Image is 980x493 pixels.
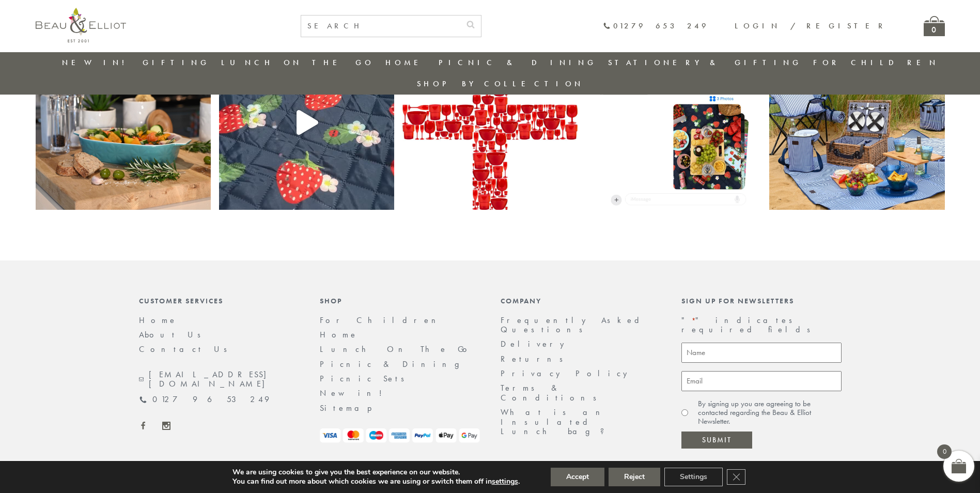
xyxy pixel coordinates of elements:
a: Lunch On The Go [221,57,374,68]
img: logo [36,8,126,42]
span: 0 [937,444,952,459]
a: Clone [36,35,211,210]
div: Sign up for newsletters [681,297,842,305]
a: Picnic & Dining [439,57,597,68]
a: Play [219,35,394,210]
a: Shop by collection [417,79,584,89]
button: Settings [664,468,723,486]
a: For Children [320,315,444,326]
a: Terms & Conditions [501,382,603,403]
img: It's coming home! (Hopefully 🤞) ❤️🤍 Who will you be watching todays match with?! ⚽ #ItsComingHome... [402,35,578,210]
input: SEARCH [301,16,460,37]
a: About Us [139,329,208,340]
a: 0 [924,16,945,36]
div: Customer Services [139,297,299,305]
a: For Children [813,57,939,68]
input: Email [681,371,842,391]
a: Privacy Policy [501,368,633,379]
button: Close GDPR Cookie Banner [727,469,745,485]
div: Shop [320,297,480,305]
a: What is an Insulated Lunch bag? [501,407,613,437]
img: It looks like we have a few wet and windy days coming up, the perfect excuse to stay inside and i... [36,35,211,210]
a: 01279 653 249 [139,395,269,404]
a: Contact Us [139,344,234,355]
svg: Play [297,110,318,135]
a: Sitemap [320,403,386,413]
img: Tag your picnic partner below 👇🍓 #PicnicVibes #PicnicTime #OutdoorDining #PicnicIdeas #FoodieFun ... [586,35,761,210]
input: Name [681,343,842,363]
a: Frequently Asked Questions [501,315,646,335]
a: [EMAIL_ADDRESS][DOMAIN_NAME] [139,370,299,389]
a: New in! [62,57,131,68]
a: Gifting [143,57,210,68]
a: New in! [320,388,390,398]
button: Accept [551,468,604,486]
a: Home [320,329,358,340]
img: The ‘must have’ picnic blanket! ☀️ Grab yours today #beauandelliot #reeloftheday #picnicgear #pic... [219,35,394,210]
label: By signing up you are agreeing to be contacted regarding the Beau & Elliot Newsletter. [698,399,842,426]
p: " " indicates required fields [681,316,842,335]
button: settings [492,477,518,486]
a: Delivery [501,338,570,349]
input: Submit [681,432,752,449]
a: Home [385,57,427,68]
a: Stationery & Gifting [608,57,802,68]
a: Picnic Sets [320,373,411,384]
a: Returns [501,353,570,364]
img: payment-logos.png [320,428,480,442]
img: What are your plans now that the kids have broken up from school?! Perhaps a staycation? From bea... [769,35,944,210]
div: Company [501,297,661,305]
a: Login / Register [735,21,888,31]
p: You can find out more about which cookies we are using or switch them off in . [232,477,520,486]
a: Picnic & Dining [320,359,470,369]
a: 01279 653 249 [603,22,709,30]
a: Home [139,315,177,326]
button: Reject [609,468,660,486]
a: Lunch On The Go [320,344,473,355]
p: We are using cookies to give you the best experience on our website. [232,468,520,477]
